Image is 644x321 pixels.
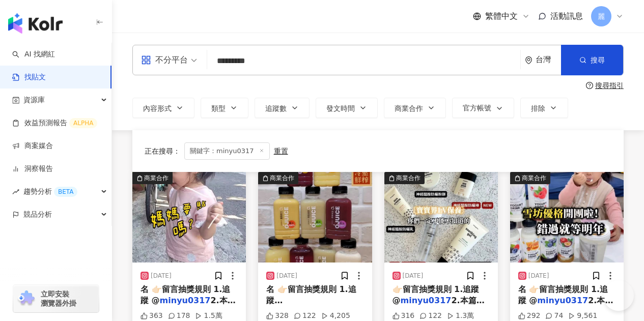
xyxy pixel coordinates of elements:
button: 商業合作 [258,172,372,262]
div: 不分平台 [141,52,188,68]
div: 178 [168,311,190,321]
mark: minyu0317 [401,296,452,305]
mark: minyu0317 [160,296,211,305]
span: 活動訊息 [550,11,583,21]
span: 排除 [531,104,545,112]
div: 122 [419,311,442,321]
span: 2.本活動貼文按❤️ [141,296,236,316]
span: 競品分析 [23,203,52,226]
iframe: Help Scout Beacon - Open [603,280,634,311]
img: chrome extension [16,290,36,307]
button: 發文時間 [316,98,378,118]
div: 292 [518,311,541,321]
button: 排除 [520,98,568,118]
div: 商業合作 [522,173,546,183]
span: 立即安裝 瀏覽器外掛 [41,289,76,308]
div: 74 [545,311,563,321]
div: 4,205 [321,311,350,321]
a: 洞察報告 [12,164,53,174]
span: 追蹤數 [265,104,287,112]
div: 1.3萬 [447,311,474,321]
mark: minyu0317 [537,296,588,305]
button: 商業合作 [510,172,624,262]
span: 👉🏻留言抽獎規則 1.追蹤 @ [393,284,480,305]
a: 效益預測報告ALPHA [12,118,97,128]
span: 發文時間 [326,104,355,112]
span: 資源庫 [23,89,45,111]
div: BETA [54,187,77,197]
span: appstore [141,55,151,65]
button: 搜尋 [561,45,623,75]
span: environment [525,56,533,64]
button: 追蹤數 [255,98,310,118]
div: 商業合作 [396,173,421,183]
div: 搜尋指引 [595,81,624,90]
img: post-image [132,172,246,262]
span: 正在搜尋 ： [145,147,180,155]
button: 內容形式 [132,98,194,118]
span: 繁體中文 [485,11,518,22]
span: 名 👉🏻留言抽獎規則 1.追蹤 @ [266,284,356,317]
span: 搜尋 [591,56,605,64]
div: 商業合作 [270,173,294,183]
div: 122 [294,311,316,321]
button: 商業合作 [384,98,446,118]
img: logo [8,13,63,34]
span: 類型 [211,104,226,112]
div: 台灣 [536,55,561,64]
button: 商業合作 [132,172,246,262]
a: 商案媒合 [12,141,53,151]
a: searchAI 找網紅 [12,49,55,60]
span: 麗 [598,11,605,22]
div: [DATE] [528,272,549,280]
span: 2.本篇活動按❤️ [393,296,485,316]
button: 商業合作 [384,172,498,262]
div: 1.5萬 [195,311,222,321]
div: 328 [266,311,289,321]
span: question-circle [586,82,593,89]
span: 趨勢分析 [23,180,77,203]
span: 名 👉🏻留言抽獎規則 1.追蹤 @ [141,284,230,305]
div: 363 [141,311,163,321]
a: chrome extension立即安裝 瀏覽器外掛 [13,285,99,312]
span: rise [12,188,19,195]
div: 重置 [274,147,288,155]
span: 內容形式 [143,104,172,112]
div: 316 [393,311,415,321]
span: 關鍵字：minyu0317 [184,142,270,160]
div: [DATE] [276,272,297,280]
div: [DATE] [403,272,424,280]
span: 名 👉🏻留言抽獎規則 1.追蹤 @ [518,284,608,305]
button: 類型 [201,98,248,118]
img: post-image [510,172,624,262]
div: 商業合作 [144,173,169,183]
div: [DATE] [151,272,172,280]
span: 商業合作 [395,104,423,112]
img: post-image [384,172,498,262]
a: 找貼文 [12,72,46,82]
img: post-image [258,172,372,262]
span: 官方帳號 [463,104,491,112]
button: 官方帳號 [452,98,514,118]
div: 9,561 [568,311,597,321]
